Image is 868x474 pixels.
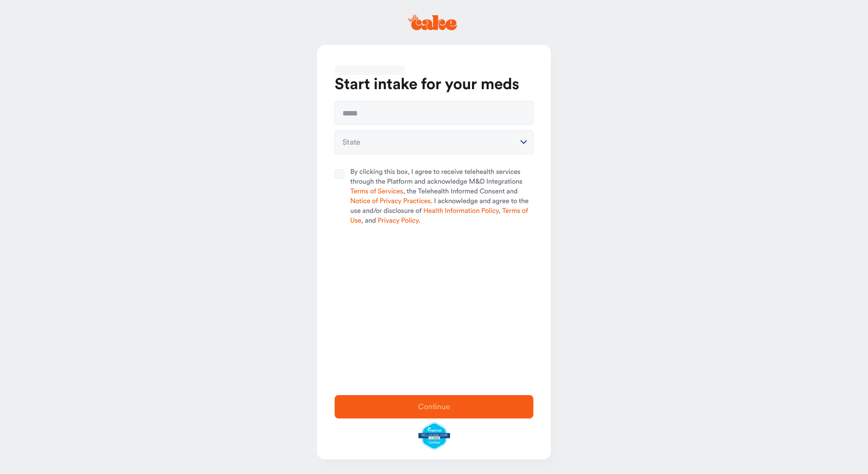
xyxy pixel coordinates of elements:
[335,169,344,179] button: By clicking this box, I agree to receive telehealth services through the Platform and acknowledge...
[423,208,498,214] a: Health Information Policy
[335,75,533,95] h1: Start intake for your meds
[418,403,450,411] span: Continue
[335,395,533,418] button: Continue
[377,217,418,224] a: Privacy Policy
[350,198,431,205] a: Notice of Privacy Practices
[350,208,528,224] a: Terms of Use
[350,168,533,226] span: By clicking this box, I agree to receive telehealth services through the Platform and acknowledge...
[418,422,450,450] img: legit-script-certified.png
[350,188,403,195] a: Terms of Services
